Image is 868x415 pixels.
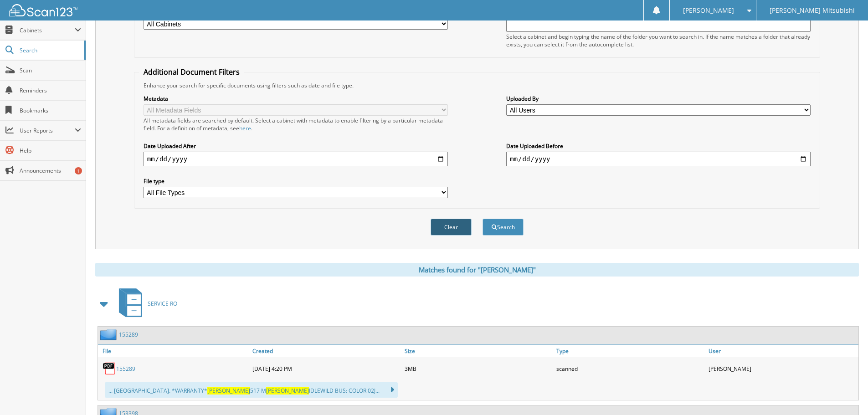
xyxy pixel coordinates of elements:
label: Metadata [144,95,448,102]
a: Type [554,345,706,357]
span: User Reports [20,127,75,134]
legend: Additional Document Filters [139,67,244,77]
a: 155289 [119,331,138,338]
span: [PERSON_NAME] [266,387,309,395]
div: scanned [554,359,706,378]
a: File [98,345,250,357]
input: end [506,152,811,166]
span: Reminders [20,87,81,94]
div: Enhance your search for specific documents using filters such as date and file type. [139,82,815,89]
span: Cabinets [20,26,75,34]
label: Date Uploaded Before [506,142,811,150]
div: Matches found for "[PERSON_NAME]" [95,263,859,277]
div: ... [GEOGRAPHIC_DATA]. *WARRANTY* 517 M IDLEWILD BUS: COLOR 02J... [105,382,398,398]
img: folder2.png [100,329,119,340]
span: Help [20,147,81,154]
label: Uploaded By [506,95,811,102]
a: here [239,124,251,132]
a: User [706,345,858,357]
span: [PERSON_NAME] [207,387,250,395]
span: [PERSON_NAME] [683,8,734,13]
a: SERVICE RO [113,286,177,322]
div: 3MB [402,359,555,378]
div: [DATE] 4:20 PM [250,359,402,378]
div: 1 [75,167,82,174]
button: Clear [431,219,472,236]
a: 155289 [116,365,135,373]
a: Size [402,345,555,357]
div: [PERSON_NAME] [706,359,858,378]
span: Bookmarks [20,107,81,114]
input: start [144,152,448,166]
a: Created [250,345,402,357]
span: Announcements [20,167,81,174]
img: PDF.png [103,362,116,375]
span: Scan [20,67,81,74]
div: Select a cabinet and begin typing the name of the folder you want to search in. If the name match... [506,33,811,48]
div: All metadata fields are searched by default. Select a cabinet with metadata to enable filtering b... [144,117,448,132]
span: SERVICE RO [148,300,177,307]
label: Date Uploaded After [144,142,448,150]
label: File type [144,177,448,185]
span: [PERSON_NAME] Mitsubishi [770,8,855,13]
span: Search [20,46,80,54]
img: scan123-logo-white.svg [9,4,77,16]
button: Search [483,219,524,236]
